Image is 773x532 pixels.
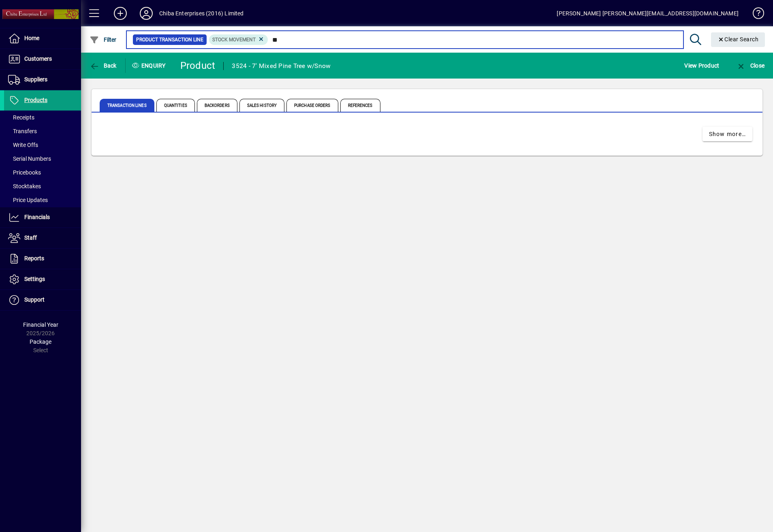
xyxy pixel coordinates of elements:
button: Back [88,58,119,73]
span: Price Updates [8,197,48,203]
div: 3524 - 7' Mixed Pine Tree w/Snow [232,60,331,72]
span: References [340,99,380,112]
a: Write Offs [4,138,81,152]
span: Reports [24,255,44,262]
a: Financials [4,207,81,228]
span: Pricebooks [8,169,41,176]
mat-chip: Product Transaction Type: Stock movement [209,34,268,45]
a: Suppliers [4,70,81,90]
a: Pricebooks [4,166,81,179]
a: Staff [4,228,81,248]
span: Quantities [156,99,195,112]
button: Add [107,6,133,21]
div: [PERSON_NAME] [PERSON_NAME][EMAIL_ADDRESS][DOMAIN_NAME] [557,7,739,20]
span: Backorders [197,99,237,112]
span: View Product [684,59,719,72]
span: Support [24,296,45,303]
span: Transfers [8,128,37,134]
a: Customers [4,49,81,69]
app-page-header-button: Close enquiry [728,58,773,73]
a: Receipts [4,111,81,124]
button: Profile [133,6,159,21]
span: Stock movement [212,37,256,43]
span: Home [24,35,39,41]
a: Reports [4,249,81,269]
span: Product Transaction Line [136,36,203,44]
div: Enquiry [126,59,174,72]
button: Clear [711,32,765,47]
a: Serial Numbers [4,152,81,166]
span: Filter [90,36,117,43]
a: Transfers [4,124,81,138]
span: Show more… [709,130,746,138]
span: Back [90,62,117,69]
a: Settings [4,269,81,289]
span: Products [24,97,47,103]
button: View Product [682,58,721,73]
a: Knowledge Base [747,2,763,28]
span: Suppliers [24,76,47,83]
span: Customers [24,55,52,62]
span: Transaction Lines [100,99,154,112]
span: Sales History [239,99,284,112]
span: Purchase Orders [286,99,338,112]
span: Staff [24,234,37,241]
a: Show more… [703,127,753,141]
span: Financials [24,214,50,220]
a: Price Updates [4,193,81,207]
a: Stocktakes [4,179,81,193]
a: Home [4,28,81,49]
app-page-header-button: Back [81,58,126,73]
span: Package [30,338,51,345]
button: Close [734,58,767,73]
div: Chiba Enterprises (2016) Limited [159,7,244,20]
span: Financial Year [23,321,58,328]
span: Clear Search [717,36,759,43]
span: Receipts [8,114,34,121]
span: Settings [24,276,45,282]
span: Stocktakes [8,183,41,189]
span: Serial Numbers [8,155,51,162]
span: Write Offs [8,142,38,148]
button: Filter [88,32,119,47]
span: Close [736,62,764,69]
a: Support [4,290,81,310]
div: Product [180,59,216,72]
